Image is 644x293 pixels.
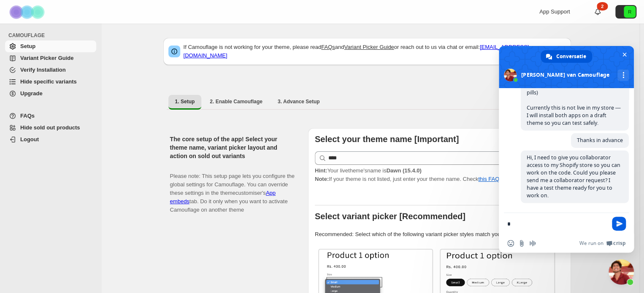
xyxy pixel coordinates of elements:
a: Hide specific variants [5,76,96,88]
span: FAQs [20,113,35,119]
span: Chat sluiten [620,50,629,59]
a: FAQs [321,44,335,50]
span: Logout [20,136,39,142]
span: Stuur [612,217,626,231]
h2: The core setup of the app! Select your theme name, variant picker layout and action on sold out v... [170,135,295,160]
span: Stuur een bestand [518,240,525,247]
a: Upgrade [5,88,96,99]
p: Please note: This setup page lets you configure the global settings for Camouflage. You can overr... [170,164,295,214]
span: 2. Enable Camouflage [210,98,262,105]
span: Audiobericht opnemen [529,240,536,247]
span: 3. Advance Setup [278,98,320,105]
span: Crisp [613,240,625,247]
div: Chat sluiten [609,259,634,285]
div: Conversatie [541,50,592,63]
span: Variant Picker Guide [20,55,73,61]
button: Avatar with initials R [615,5,636,19]
a: this FAQ [478,176,499,182]
span: Hi, I need to give you collaborator access to my Shopify store so you can work on the code. Could... [527,154,620,199]
span: Conversatie [556,50,586,63]
span: Your live theme's name is [315,167,422,174]
text: R [628,9,631,14]
div: Meer kanalen [617,70,629,81]
span: Hide specific variants [20,78,77,85]
span: Avatar with initials R [624,6,636,18]
span: We run on [579,240,603,247]
span: Setup [20,43,35,49]
b: Select variant picker [Recommended] [315,212,465,221]
img: Camouflage [7,0,49,24]
a: Verify Installation [5,64,96,76]
span: Hide sold out products [20,124,80,131]
a: We run onCrisp [579,240,625,247]
a: Logout [5,134,96,145]
textarea: Typ een bericht... [507,220,607,228]
span: Emoji invoegen [507,240,514,247]
a: Variant Picker Guide [5,52,96,64]
a: 2 [593,8,602,16]
b: Select your theme name [Important] [315,134,459,144]
span: 1. Setup [175,98,195,105]
strong: Dawn (15.4.0) [386,167,421,174]
span: Thanks in advance [577,137,623,144]
a: Setup [5,40,96,52]
a: Variant Picker Guide [344,44,394,50]
span: Verify Installation [20,67,66,73]
strong: Hint: [315,167,327,174]
p: If Camouflage is not working for your theme, please read and or reach out to us via chat or email: [184,43,566,60]
a: Hide sold out products [5,122,96,134]
div: 2 [597,2,608,11]
p: If your theme is not listed, just enter your theme name. Check to find your theme name. [315,167,564,183]
span: Upgrade [20,90,43,97]
p: Recommended: Select which of the following variant picker styles match your theme. [315,230,564,239]
a: FAQs [5,110,96,122]
strong: Note: [315,176,329,182]
span: CAMOUFLAGE [8,32,97,39]
span: App Support [539,8,570,15]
